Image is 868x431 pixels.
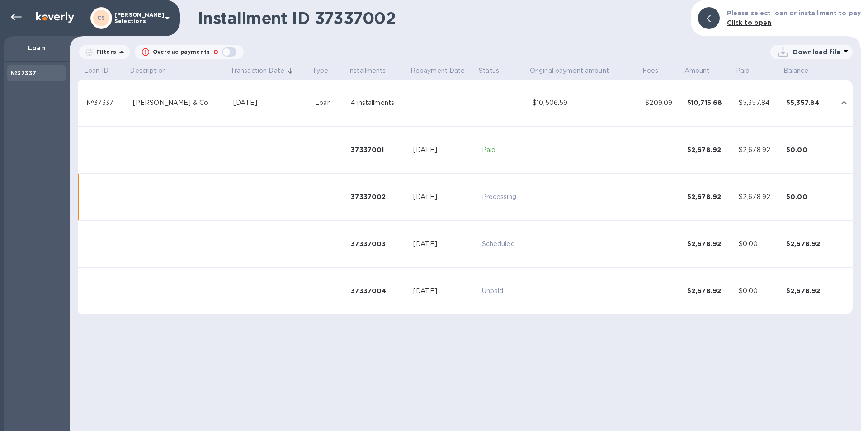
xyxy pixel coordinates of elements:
[786,286,829,295] div: $2,678.92
[410,66,465,76] p: Repayment Date
[736,66,762,76] span: Paid
[351,286,406,295] div: 37337004
[36,12,74,23] img: Logo
[233,98,308,108] div: [DATE]
[312,66,329,76] p: Type
[687,286,731,295] div: $2,678.92
[786,239,829,248] div: $2,678.92
[198,9,684,28] h1: Installment ID 37337002
[11,43,62,52] p: Loan
[133,98,226,108] div: [PERSON_NAME] & Co
[130,66,165,76] p: Description
[736,66,750,76] p: Paid
[135,45,244,59] button: Overdue payments0
[786,98,829,107] div: $5,357.84
[739,239,779,249] div: $0.00
[530,66,609,76] p: Original payment amount
[645,98,680,108] div: $209.09
[231,66,296,76] span: Transaction Date
[482,286,526,296] p: Unpaid
[231,66,284,76] p: Transaction Date
[315,98,344,108] div: Loan
[684,66,710,76] p: Amount
[684,66,722,76] span: Amount
[11,70,36,76] b: №37337
[530,66,621,76] span: Original payment amount
[153,48,210,56] p: Overdue payments
[739,286,779,296] div: $0.00
[727,9,861,17] b: Please select loan or installment to pay
[84,66,120,76] span: Loan ID
[312,66,340,76] span: Type
[351,239,406,248] div: 37337003
[786,192,829,201] div: $0.00
[739,145,779,155] div: $2,678.92
[783,66,821,76] span: Balance
[93,48,116,56] p: Filters
[348,66,386,76] p: Installments
[687,145,731,154] div: $2,678.92
[786,145,829,154] div: $0.00
[413,286,474,296] div: [DATE]
[351,145,406,154] div: 37337001
[837,96,851,109] button: expand row
[84,66,108,76] p: Loan ID
[482,239,526,249] p: Scheduled
[793,47,840,57] p: Download file
[482,192,526,202] p: Processing
[213,47,218,57] p: 0
[413,145,474,155] div: [DATE]
[130,66,177,76] span: Description
[482,145,526,155] p: Paid
[351,98,406,108] div: 4 installments
[642,66,670,76] span: Fees
[687,98,731,107] div: $10,715.68
[413,192,474,202] div: [DATE]
[533,98,638,108] div: $10,506.59
[783,66,809,76] p: Balance
[413,239,474,249] div: [DATE]
[87,98,126,108] div: №37337
[97,14,105,21] b: CS
[739,192,779,202] div: $2,678.92
[739,98,779,108] div: $5,357.84
[687,239,731,248] div: $2,678.92
[348,66,398,76] span: Installments
[479,66,499,76] p: Status
[114,12,160,24] p: [PERSON_NAME] Selections
[687,192,731,201] div: $2,678.92
[642,66,659,76] p: Fees
[727,19,772,26] b: Click to open
[351,192,406,201] div: 37337002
